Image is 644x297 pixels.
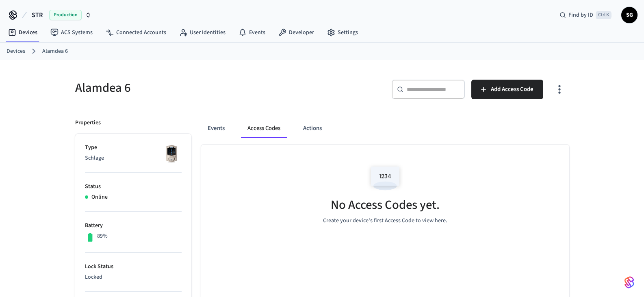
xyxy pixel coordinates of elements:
[85,154,182,163] p: Schlage
[99,25,173,40] a: Connected Accounts
[321,25,364,40] a: Settings
[44,25,99,40] a: ACS Systems
[7,47,25,56] a: Devices
[85,143,182,152] p: Type
[173,25,232,40] a: User Identities
[367,161,403,195] img: Access Codes Empty State
[85,221,182,230] p: Battery
[85,262,182,271] p: Lock Status
[622,8,637,22] span: SG
[491,84,533,95] span: Add Access Code
[297,119,328,138] button: Actions
[201,119,569,138] div: ant example
[2,25,44,40] a: Devices
[201,119,231,138] button: Events
[596,11,611,19] span: Ctrl K
[624,276,634,289] img: SeamLogoGradient.69752ec5.svg
[323,217,447,225] p: Create your device's first Access Code to view here.
[272,25,321,40] a: Developer
[42,47,68,56] a: Alamdea 6
[75,119,101,127] p: Properties
[85,273,182,282] p: Locked
[241,119,287,138] button: Access Codes
[75,80,317,96] h5: Alamdea 6
[91,193,108,202] p: Online
[331,197,440,213] h5: No Access Codes yet.
[85,182,182,191] p: Status
[232,25,272,40] a: Events
[471,80,543,99] button: Add Access Code
[553,8,618,22] div: Find by IDCtrl K
[568,11,593,19] span: Find by ID
[97,232,108,241] p: 89%
[161,143,182,164] img: Schlage Sense Smart Deadbolt with Camelot Trim, Front
[32,10,43,20] span: STR
[49,10,82,20] span: Production
[621,7,637,23] button: SG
